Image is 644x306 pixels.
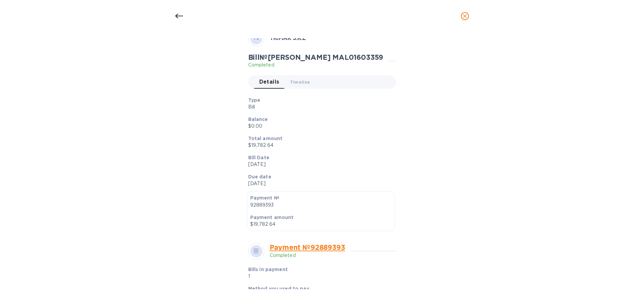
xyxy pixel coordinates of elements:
[270,252,345,259] p: Completed
[248,61,383,69] p: Completed
[253,36,259,41] b: TS
[248,142,391,149] p: $19,782.64
[248,161,391,168] p: [DATE]
[457,8,473,24] button: close
[248,174,271,179] b: Due date
[248,180,391,187] p: [DATE]
[250,195,279,201] b: Payment №
[250,221,391,228] p: $19,782.64
[259,77,279,87] span: Details
[290,79,310,86] span: Timeline
[270,243,345,252] a: Payment № 92889393
[248,117,268,122] b: Balance
[250,202,391,209] p: 92889393
[248,103,391,111] p: Bill
[248,53,383,61] h2: Bill № [PERSON_NAME] MAL01603359
[250,215,294,220] b: Payment amount
[270,35,306,41] b: TRIMAR S.R.L
[248,286,309,291] b: Method you used to pay
[248,267,288,272] b: Bills in payment
[248,97,261,103] b: Type
[248,123,391,130] p: $0.00
[248,136,283,141] b: Total amount
[248,273,343,280] p: 1
[248,155,269,160] b: Bill Date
